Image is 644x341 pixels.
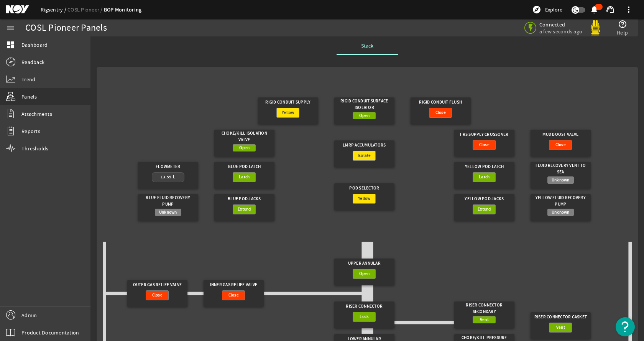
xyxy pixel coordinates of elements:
[545,6,562,13] span: Explore
[358,152,371,160] span: Isolate
[555,141,566,149] span: Close
[360,313,369,321] span: Lock
[359,112,370,120] span: Open
[130,280,184,290] div: Outer Gas Relief Valve
[359,270,370,278] span: Open
[217,162,271,172] div: Blue Pod Latch
[457,130,511,140] div: FRS Supply Crossover
[217,130,271,144] div: Choke/Kill Isolation Valve
[532,5,541,14] mat-icon: explore
[539,28,582,35] span: a few seconds ago
[414,97,468,108] div: Rigid Conduit Flush
[41,6,67,13] a: Rigsentry
[337,301,391,312] div: Riser Connector
[361,43,373,48] span: Stack
[590,5,599,14] mat-icon: notifications
[152,292,163,299] span: Close
[618,20,627,29] mat-icon: help_outline
[478,206,491,213] span: Extend
[21,76,35,83] span: Trend
[21,145,49,152] span: Thresholds
[552,209,570,216] span: Unknown
[539,21,582,28] span: Connected
[67,6,104,13] a: COSL Pioneer
[534,130,588,140] div: Mud Boost Valve
[606,5,615,14] mat-icon: support_agent
[161,174,171,180] span: 13.55
[239,173,250,181] span: Latch
[104,6,142,13] a: BOP Monitoring
[6,23,15,33] mat-icon: menu
[534,162,588,176] div: Fluid Recovery Vent to Sea
[617,29,628,36] span: Help
[228,292,239,299] span: Close
[337,259,391,269] div: Upper Annular
[337,97,391,112] div: Rigid Conduit Surface Isolator
[457,194,511,204] div: Yellow Pod Jacks
[480,316,489,324] span: Vent
[21,41,48,49] span: Dashboard
[21,110,52,118] span: Attachments
[552,176,570,184] span: Unknown
[21,93,37,100] span: Panels
[337,140,391,151] div: LMRP Accumulators
[25,24,107,32] div: COSL Pioneer Panels
[6,40,15,49] mat-icon: dashboard
[159,209,177,216] span: Unknown
[337,183,391,194] div: Pod Selector
[217,194,271,204] div: Blue Pod Jacks
[457,301,511,316] div: Riser Connector Secondary
[534,194,588,209] div: Yellow Fluid Recovery Pump
[435,109,446,117] span: Close
[457,162,511,172] div: Yellow Pod Latch
[534,312,588,323] div: Riser Connector Gasket
[239,144,250,152] span: Open
[21,127,40,135] span: Reports
[588,20,603,36] img: Yellowpod.svg
[21,58,44,66] span: Readback
[141,194,195,209] div: Blue Fluid Recovery Pump
[556,324,565,331] span: Vent
[238,206,251,213] span: Extend
[529,3,565,16] button: Explore
[207,280,261,290] div: Inner Gas Relief Valve
[619,0,638,19] button: more_vert
[21,329,79,336] span: Product Documentation
[282,109,294,117] span: Yellow
[21,311,37,319] span: Admin
[479,141,490,149] span: Close
[358,195,371,203] span: Yellow
[616,317,635,336] button: Open Resource Center
[173,174,175,180] span: L
[479,173,490,181] span: Latch
[141,162,195,172] div: Flowmeter
[261,97,315,108] div: Rigid Conduit Supply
